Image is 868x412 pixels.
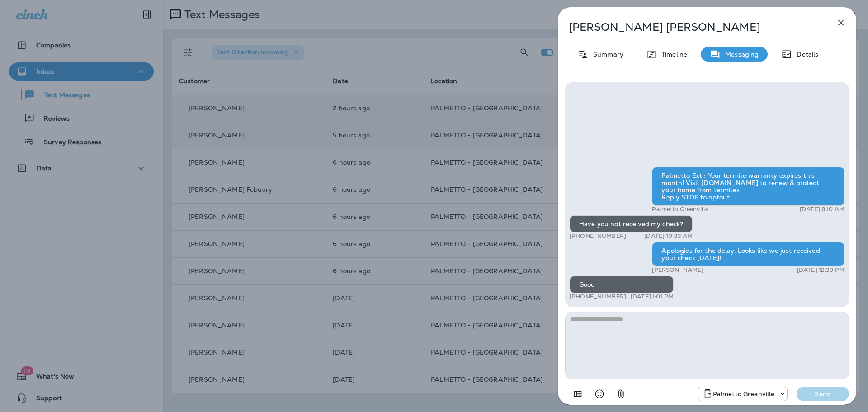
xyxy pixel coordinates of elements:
[792,51,818,58] p: Details
[570,232,626,240] p: [PHONE_NUMBER]
[657,51,687,58] p: Timeline
[570,215,693,232] div: Have you not received my check?
[652,242,844,266] div: Apologies for the delay. Looks like we just received your check [DATE]!
[590,385,609,403] button: Select an emoji
[713,390,775,398] p: Palmetto Greenville
[797,266,844,274] p: [DATE] 12:39 PM
[721,51,759,58] p: Messaging
[800,206,844,213] p: [DATE] 8:10 AM
[652,266,703,274] p: [PERSON_NAME]
[652,167,844,206] div: Palmetto Ext.: Your termite warranty expires this month! Visit [DOMAIN_NAME] to renew & protect y...
[644,232,693,240] p: [DATE] 10:33 AM
[570,293,626,300] p: [PHONE_NUMBER]
[698,388,788,399] div: +1 (864) 385-1074
[570,276,674,293] div: Good
[569,385,587,403] button: Add in a premade template
[631,293,674,300] p: [DATE] 1:01 PM
[589,51,623,58] p: Summary
[569,21,816,33] p: [PERSON_NAME] [PERSON_NAME]
[652,206,708,213] p: Palmetto Greenville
